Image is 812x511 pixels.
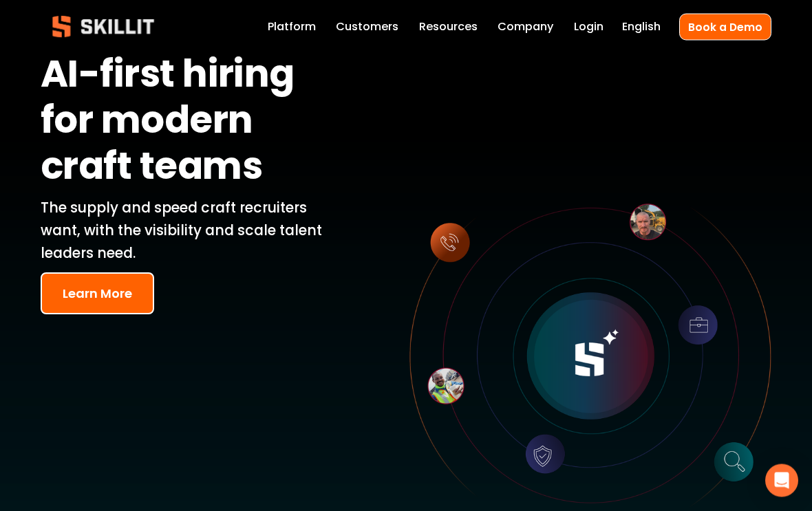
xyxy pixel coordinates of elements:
span: Resources [419,19,478,35]
a: Customers [336,18,398,37]
img: Skillit [41,6,166,47]
a: Company [498,18,553,37]
a: Login [574,18,603,37]
div: Open Intercom Messenger [765,464,798,497]
a: Platform [268,18,316,37]
p: The supply and speed craft recruiters want, with the visibility and scale talent leaders need. [41,197,341,265]
a: Book a Demo [679,14,771,41]
span: English [622,19,661,35]
div: language picker [622,18,661,37]
button: Learn More [41,273,154,315]
strong: AI-first hiring for modern craft teams [41,48,302,193]
a: folder dropdown [419,18,478,37]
